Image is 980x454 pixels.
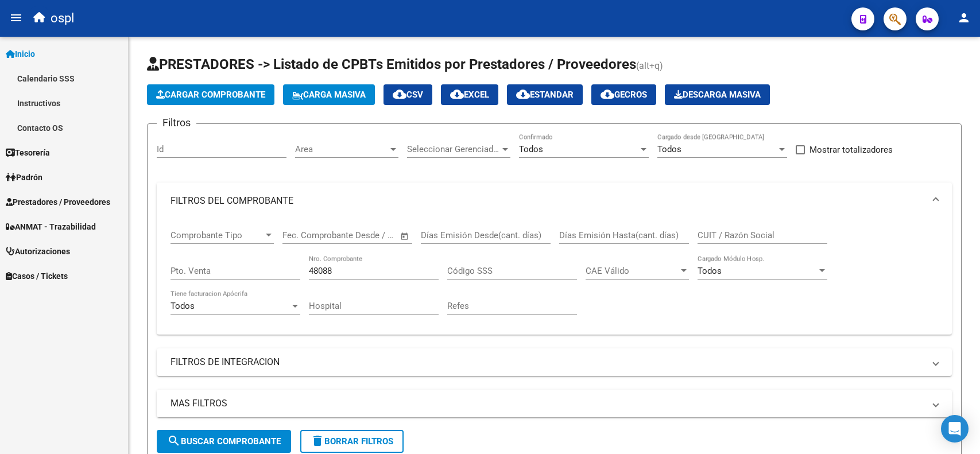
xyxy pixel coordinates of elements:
[6,171,42,184] span: Padrón
[147,56,636,72] span: PRESTADORES -> Listado de CPBTs Emitidos por Prestadores / Proveedores
[6,220,96,233] span: ANMAT - Trazabilidad
[283,84,375,105] button: Carga Masiva
[657,144,681,154] span: Todos
[171,301,195,311] span: Todos
[407,144,500,154] span: Seleccionar Gerenciador
[586,266,679,276] span: CAE Válido
[171,397,924,410] mat-panel-title: MAS FILTROS
[441,84,498,105] button: EXCEL
[167,434,181,448] mat-icon: search
[698,266,722,276] span: Todos
[519,144,543,154] span: Todos
[665,84,770,105] button: Descarga Masiva
[157,219,952,335] div: FILTROS DEL COMPROBANTE
[6,146,50,159] span: Tesorería
[674,90,761,100] span: Descarga Masiva
[507,84,583,105] button: Estandar
[516,90,574,100] span: Estandar
[450,90,489,100] span: EXCEL
[292,90,366,100] span: Carga Masiva
[157,390,952,417] mat-expansion-panel-header: MAS FILTROS
[311,434,324,448] mat-icon: delete
[941,415,969,443] div: Open Intercom Messenger
[516,87,530,101] mat-icon: cloud_download
[339,230,395,240] input: Fecha fin
[398,230,412,243] button: Open calendar
[601,87,614,101] mat-icon: cloud_download
[171,230,264,240] span: Comprobante Tipo
[282,230,329,240] input: Fecha inicio
[393,87,406,101] mat-icon: cloud_download
[147,84,274,105] button: Cargar Comprobante
[311,436,393,447] span: Borrar Filtros
[167,436,281,447] span: Buscar Comprobante
[157,183,952,219] mat-expansion-panel-header: FILTROS DEL COMPROBANTE
[171,195,924,207] mat-panel-title: FILTROS DEL COMPROBANTE
[393,90,423,100] span: CSV
[300,430,404,453] button: Borrar Filtros
[157,430,291,453] button: Buscar Comprobante
[295,144,388,154] span: Area
[157,348,952,376] mat-expansion-panel-header: FILTROS DE INTEGRACION
[6,48,35,60] span: Inicio
[9,11,23,25] mat-icon: menu
[51,6,74,31] span: ospl
[809,143,893,157] span: Mostrar totalizadores
[957,11,971,25] mat-icon: person
[156,90,265,100] span: Cargar Comprobante
[591,84,656,105] button: Gecros
[6,270,68,282] span: Casos / Tickets
[171,356,924,368] mat-panel-title: FILTROS DE INTEGRACION
[450,87,464,101] mat-icon: cloud_download
[157,115,196,131] h3: Filtros
[384,84,432,105] button: CSV
[665,84,770,105] app-download-masive: Descarga masiva de comprobantes (adjuntos)
[6,196,110,208] span: Prestadores / Proveedores
[636,60,663,71] span: (alt+q)
[6,245,70,258] span: Autorizaciones
[601,90,647,100] span: Gecros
